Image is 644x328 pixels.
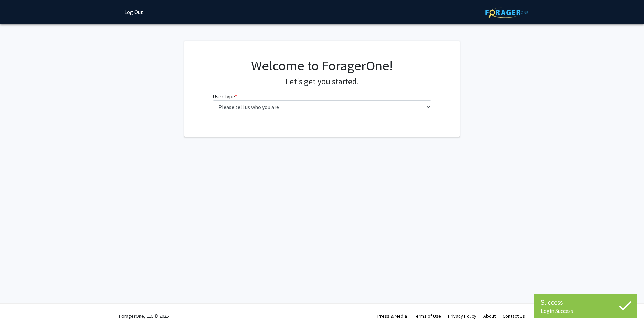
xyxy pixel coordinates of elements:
div: Success [541,297,630,307]
a: Privacy Policy [448,313,476,319]
div: Login Success [541,307,630,314]
h1: Welcome to ForagerOne! [213,57,432,74]
a: About [483,313,496,319]
label: User type [213,92,237,100]
a: Contact Us [503,313,525,319]
img: ForagerOne Logo [485,7,528,18]
h4: Let's get you started. [213,77,432,87]
a: Terms of Use [414,313,441,319]
div: ForagerOne, LLC © 2025 [119,304,169,328]
a: Press & Media [377,313,407,319]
